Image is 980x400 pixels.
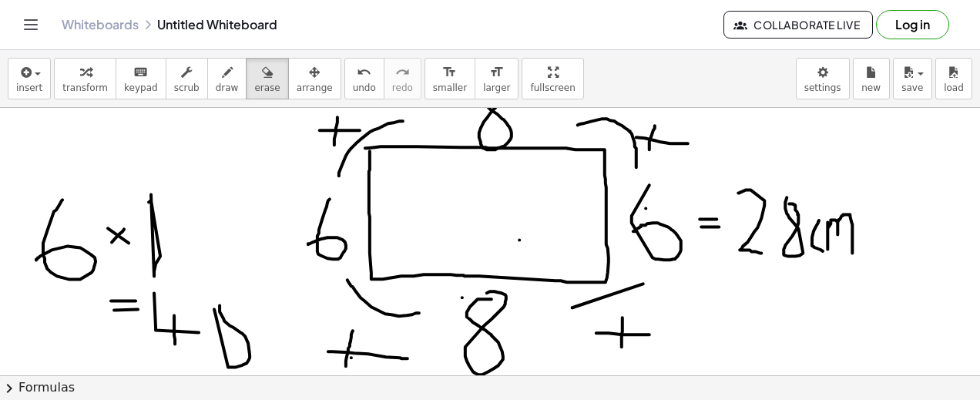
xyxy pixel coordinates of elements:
span: larger [483,82,510,93]
button: settings [796,58,850,99]
button: redoredo [384,58,421,99]
span: keypad [124,82,158,93]
button: Collaborate Live [723,11,873,39]
button: scrub [166,58,208,99]
span: Collaborate Live [737,18,860,32]
span: arrange [297,82,333,93]
span: scrub [174,82,200,93]
button: Log in [876,10,949,39]
span: new [861,82,881,93]
button: draw [207,58,247,99]
i: format_size [442,63,457,82]
span: save [901,82,923,93]
button: undoundo [344,58,384,99]
button: format_sizelarger [475,58,519,99]
i: keyboard [133,63,148,82]
button: insert [8,58,51,99]
button: load [935,58,972,99]
button: keyboardkeypad [116,58,166,99]
i: format_size [489,63,504,82]
span: redo [392,82,413,93]
button: save [893,58,932,99]
span: smaller [433,82,467,93]
button: erase [246,58,288,99]
span: transform [62,82,108,93]
button: arrange [288,58,341,99]
button: Toggle navigation [18,12,43,37]
button: format_sizesmaller [425,58,475,99]
span: settings [804,82,841,93]
span: draw [216,82,239,93]
a: Whiteboards [62,17,139,32]
span: load [944,82,964,93]
span: erase [254,82,280,93]
span: fullscreen [530,82,575,93]
i: redo [395,63,410,82]
button: transform [54,58,116,99]
span: insert [16,82,42,93]
button: fullscreen [522,58,583,99]
i: undo [357,63,371,82]
span: undo [353,82,376,93]
button: new [853,58,890,99]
